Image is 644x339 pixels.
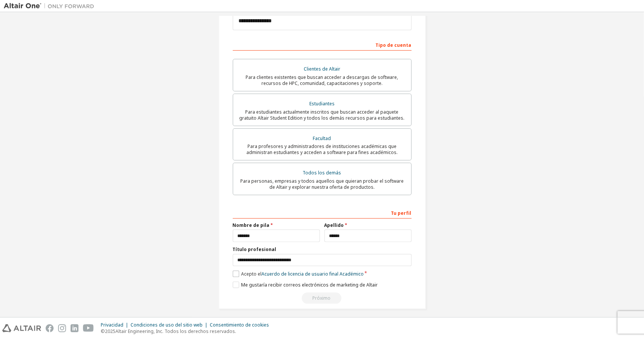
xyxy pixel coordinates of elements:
[101,322,123,328] font: Privacidad
[71,324,78,332] img: linkedin.svg
[376,42,412,48] font: Tipo de cuenta
[46,324,54,332] img: facebook.svg
[233,222,270,228] font: Nombre de pila
[4,2,98,10] img: Altair Uno
[391,210,412,216] font: Tu perfil
[304,66,340,72] font: Clientes de Altair
[240,178,404,190] font: Para personas, empresas y todos aquellos que quieran probar el software de Altair y explorar nues...
[115,328,236,334] font: Altair Engineering, Inc. Todos los derechos reservados.
[309,100,335,107] font: Estudiantes
[233,293,412,304] div: Read and acccept EULA to continue
[58,324,66,332] img: instagram.svg
[241,271,261,277] font: Acepto el
[303,169,341,176] font: Todos los demás
[313,135,331,142] font: Facultad
[101,328,105,334] font: ©
[261,271,338,277] font: Acuerdo de licencia de usuario final
[324,222,344,228] font: Apellido
[131,322,203,328] font: Condiciones de uso del sitio web
[241,282,378,288] font: Me gustaría recibir correos electrónicos de marketing de Altair
[240,109,405,121] font: Para estudiantes actualmente inscritos que buscan acceder al paquete gratuito Altair Student Edit...
[83,324,94,332] img: youtube.svg
[233,246,277,253] font: Título profesional
[246,143,398,156] font: Para profesores y administradores de instituciones académicas que administran estudiantes y acced...
[340,271,364,277] font: Académico
[2,324,41,332] img: altair_logo.svg
[210,322,269,328] font: Consentimiento de cookies
[105,328,115,334] font: 2025
[246,74,398,86] font: Para clientes existentes que buscan acceder a descargas de software, recursos de HPC, comunidad, ...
